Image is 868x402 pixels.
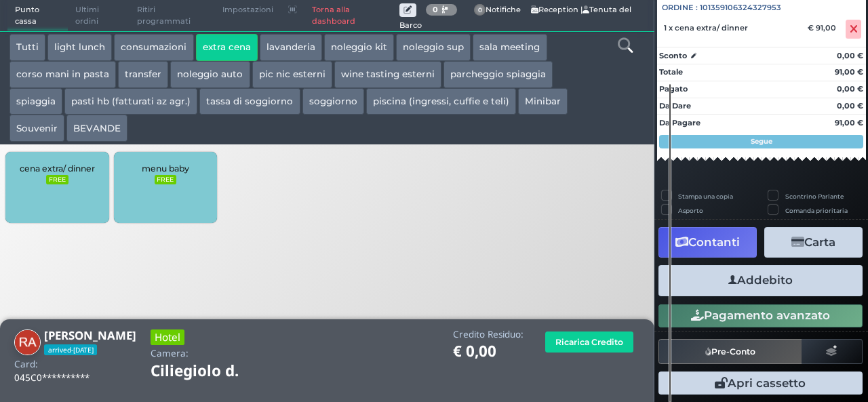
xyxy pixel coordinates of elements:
button: light lunch [47,34,112,61]
h4: Camera: [151,348,189,359]
strong: Da Pagare [659,118,701,127]
button: consumazioni [114,34,193,61]
button: noleggio kit [324,34,394,61]
strong: Da Dare [659,101,691,110]
button: tassa di soggiorno [199,88,300,115]
button: noleggio auto [170,61,250,88]
button: pic nic esterni [252,61,332,88]
span: arrived-[DATE] [44,344,97,355]
button: Addebito [658,265,863,296]
button: sala meeting [473,34,547,61]
button: extra cena [196,34,258,61]
button: transfer [118,61,168,88]
button: BEVANDE [66,115,127,142]
strong: Segue [751,137,772,146]
small: FREE [155,175,176,184]
h1: Ciliegiolo d. [151,363,277,380]
button: lavanderia [260,34,322,61]
button: Carta [764,227,863,258]
div: € 91,00 [806,23,843,33]
strong: 0,00 € [837,101,863,110]
button: soggiorno [302,88,364,115]
label: Asporto [678,206,703,215]
span: Ritiri programmati [130,1,215,31]
small: FREE [46,175,68,184]
button: Apri cassetto [658,371,863,395]
button: Souvenir [9,115,64,142]
b: 0 [433,5,438,14]
span: 101359106324327953 [700,2,781,14]
span: menu baby [142,163,189,174]
b: [PERSON_NAME] [44,327,136,343]
button: corso mani in pasta [9,61,116,88]
strong: 0,00 € [837,51,863,60]
button: pasti hb (fatturati az agr.) [64,88,197,115]
button: wine tasting esterni [334,61,441,88]
h1: € 0,00 [453,343,524,360]
h4: Credito Residuo: [453,329,524,340]
button: parcheggio spiaggia [443,61,553,88]
button: noleggio sup [396,34,471,61]
span: Ultimi ordini [68,1,130,31]
h3: Hotel [151,329,184,345]
button: Ricarica Credito [545,331,633,353]
strong: 0,00 € [837,84,863,94]
img: Rudolf Abspoel [14,329,41,356]
span: Impostazioni [215,1,281,20]
h4: Card: [14,359,38,369]
strong: Pagato [659,84,688,94]
strong: Sconto [659,50,687,62]
span: 1 x cena extra/ dinner [664,23,748,33]
strong: 91,00 € [835,118,863,127]
label: Stampa una copia [678,192,733,201]
button: Pre-Conto [658,339,802,363]
span: cena extra/ dinner [20,163,95,174]
strong: Totale [659,67,683,77]
button: Pagamento avanzato [658,304,863,327]
span: 0 [474,4,486,16]
button: piscina (ingressi, cuffie e teli) [366,88,516,115]
label: Comanda prioritaria [785,206,848,215]
button: spiaggia [9,88,62,115]
button: Contanti [658,227,757,258]
button: Minibar [518,88,568,115]
span: Ordine : [662,2,698,14]
a: Torna alla dashboard [304,1,399,31]
strong: 91,00 € [835,67,863,77]
button: Tutti [9,34,45,61]
label: Scontrino Parlante [785,192,844,201]
span: Punto cassa [7,1,68,31]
